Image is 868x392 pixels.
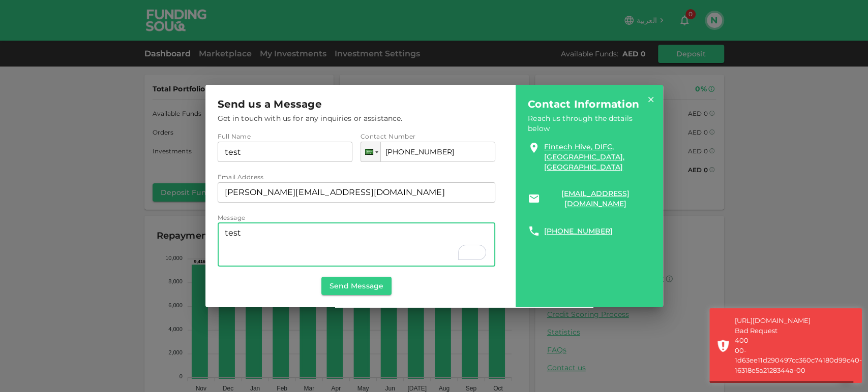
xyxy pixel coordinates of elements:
span: Message [218,214,246,221]
span: Contact Number [361,132,416,142]
input: 1 (702) 123-4567 [361,142,495,162]
a: [PHONE_NUMBER] [544,226,613,236]
div: [URL][DOMAIN_NAME] Bad Request 400 00-1d63ee11d290497cc360c74180d99c40-16318e5a2128344a-00 [735,316,854,375]
span: Email Address [218,173,264,181]
input: fullName [218,142,352,162]
span: Full Name [218,133,251,140]
span: Send us a Message [218,97,322,111]
a: Fintech Hive, DIFC, [GEOGRAPHIC_DATA], [GEOGRAPHIC_DATA] [544,142,646,172]
button: Send Message [321,277,392,295]
input: emailAddress [218,182,496,203]
span: Reach us through the details below [528,113,650,134]
span: Contact Information [528,97,639,111]
span: Get in touch with us for any inquiries or assistance. [218,113,496,123]
textarea: To enrich screen reader interactions, please activate Accessibility in Grammarly extension settings [225,227,489,262]
div: message [218,223,496,267]
a: [EMAIL_ADDRESS][DOMAIN_NAME] [544,188,646,209]
div: Saudi Arabia: + 966 [361,142,380,161]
